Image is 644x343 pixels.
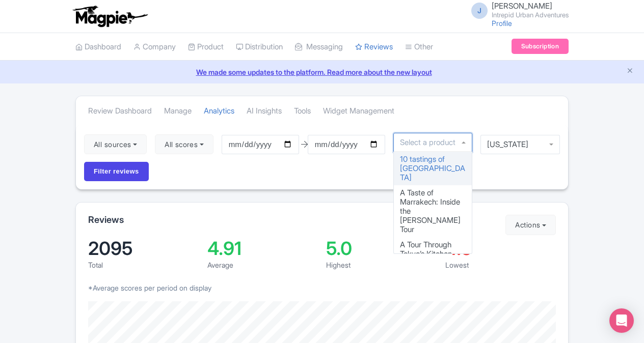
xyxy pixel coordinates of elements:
[294,97,311,125] a: Tools
[626,66,634,77] button: Close announcement
[155,134,213,155] button: All scores
[6,67,638,77] a: We made some updates to the platform. Read more about the new layout
[445,239,556,258] div: 4.9
[394,237,472,289] div: A Tour Through Tokyo’s Kitchen (with World's Most Famous Fish Market)
[164,97,192,125] a: Manage
[492,19,512,27] a: Profile
[84,162,149,181] input: Filter reviews
[465,2,569,18] a: J [PERSON_NAME] Intrepid Urban Adventures
[75,33,121,61] a: Dashboard
[445,260,556,270] div: Lowest
[188,33,224,61] a: Product
[88,215,124,225] h2: Reviews
[609,308,634,333] div: Open Intercom Messenger
[505,215,556,235] button: Actions
[88,260,199,270] div: Total
[394,152,472,185] div: 10 tastings of [GEOGRAPHIC_DATA]
[88,239,199,258] div: 2095
[323,97,394,125] a: Widget Management
[492,1,552,11] span: [PERSON_NAME]
[471,3,488,19] span: J
[295,33,343,61] a: Messaging
[207,239,318,258] div: 4.91
[88,282,556,293] p: *Average scores per period on display
[88,97,152,125] a: Review Dashboard
[492,12,569,18] small: Intrepid Urban Adventures
[207,260,318,270] div: Average
[70,5,149,27] img: logo-ab69f6fb50320c5b225c76a69d11143b.png
[326,260,437,270] div: Highest
[236,33,283,61] a: Distribution
[355,33,393,61] a: Reviews
[326,239,437,258] div: 5.0
[487,140,553,149] div: [US_STATE]
[512,39,569,54] a: Subscription
[204,97,234,125] a: Analytics
[394,185,472,237] div: A Taste of Marrakech: Inside the [PERSON_NAME] Tour
[405,33,433,61] a: Other
[400,138,461,147] input: Select a product
[247,97,282,125] a: AI Insights
[84,134,147,155] button: All sources
[133,33,176,61] a: Company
